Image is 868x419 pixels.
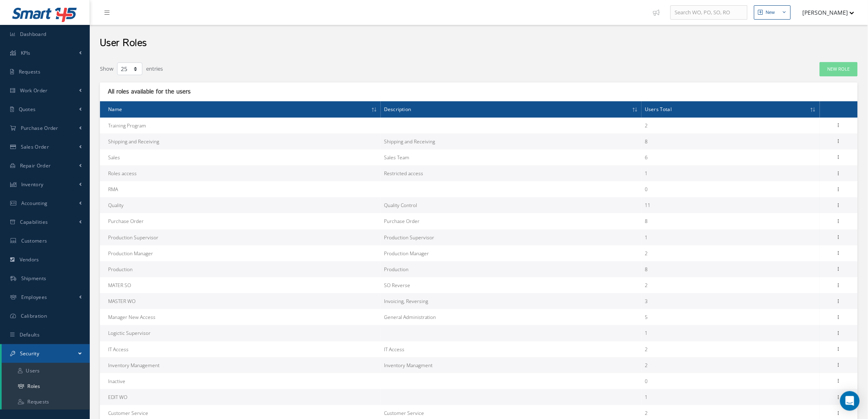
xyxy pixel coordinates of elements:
td: 1 [642,165,820,181]
span: Requests [19,68,40,75]
td: Restricted access [381,165,642,181]
a: Security [2,344,90,363]
td: Production [381,261,642,277]
input: Search WO, PO, SO, RO [670,5,748,20]
td: MASTER WO [100,293,381,309]
td: 2 [642,118,820,134]
td: 8 [642,261,820,277]
td: Inventory Management [100,357,381,373]
td: IT Access [100,341,381,357]
span: Defaults [20,331,40,338]
td: Production Supervisor [381,230,642,245]
td: Inventory Managment [381,357,642,373]
td: Purchase Order [381,213,642,229]
td: Roles access [100,165,381,181]
span: Accounting [21,200,48,207]
td: 8 [642,213,820,229]
span: Sales Order [21,143,49,150]
button: New [754,5,791,20]
span: Dashboard [20,31,47,38]
span: Customers [21,237,47,244]
a: Users [2,363,90,379]
a: Requests [2,394,90,410]
div: New [766,9,775,16]
td: 8 [642,134,820,149]
span: Employees [21,294,47,301]
td: Inactive [100,373,381,389]
td: 2 [642,357,820,373]
td: 2 [642,341,820,357]
div: All roles available for the users [105,88,292,96]
span: Vendors [20,256,39,263]
td: Purchase Order [100,213,381,229]
td: 2 [642,277,820,293]
td: IT Access [381,341,642,357]
h2: User Roles [100,37,147,49]
span: Inventory [21,181,44,188]
td: Production Supervisor [100,230,381,245]
td: Training Program [100,118,381,134]
td: Manager New Access [100,309,381,325]
td: 1 [642,389,820,405]
td: 5 [642,309,820,325]
td: RMA [100,181,381,197]
td: Production Manager [100,245,381,261]
span: Calibration [21,312,47,319]
td: 1 [642,230,820,245]
td: Invoicing, Reversing [381,293,642,309]
span: Work Order [20,87,48,94]
td: General Administration [381,309,642,325]
span: Name [108,105,122,113]
td: MATER SO [100,277,381,293]
div: Open Intercom Messenger [840,391,860,411]
td: Logictic Supervisor [100,325,381,341]
a: New Role [820,62,858,76]
td: 2 [642,245,820,261]
td: 11 [642,197,820,213]
button: [PERSON_NAME] [795,4,855,20]
span: Security [20,350,39,357]
td: Shipping and Receiving [100,134,381,149]
span: Users Total [645,105,672,113]
td: Sales [100,149,381,165]
td: 3 [642,293,820,309]
td: Shipping and Receiving [381,134,642,149]
td: 0 [642,373,820,389]
td: 0 [642,181,820,197]
td: 6 [642,149,820,165]
td: Quality Control [381,197,642,213]
td: Production [100,261,381,277]
a: Roles [2,379,90,394]
span: Quotes [19,106,36,113]
td: EDIT WO [100,389,381,405]
span: KPIs [21,49,31,56]
span: Repair Order [20,162,51,169]
td: 1 [642,325,820,341]
td: SO Reverse [381,277,642,293]
span: Purchase Order [21,125,58,131]
label: entries [146,62,163,73]
span: Shipments [21,275,47,282]
td: Sales Team [381,149,642,165]
span: Description [384,105,411,113]
span: Capabilities [20,218,48,225]
label: Show [100,62,113,73]
td: Quality [100,197,381,213]
td: Production Manager [381,245,642,261]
